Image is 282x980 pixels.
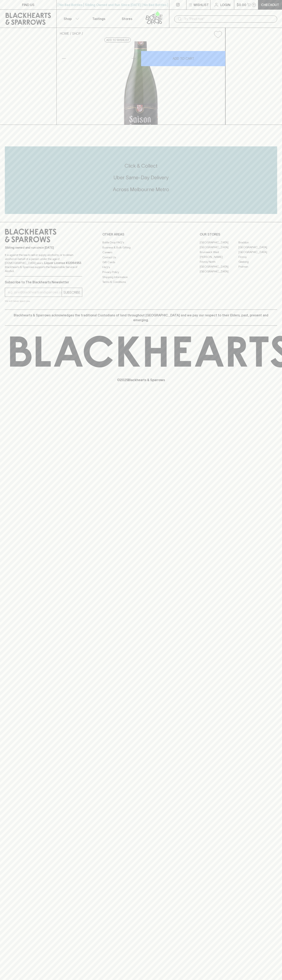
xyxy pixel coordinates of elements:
[104,38,131,42] button: Add to wishlist
[113,10,141,28] a: Stores
[72,32,81,35] a: SHOP
[62,288,82,297] button: SUBSCRIBE
[141,51,225,66] button: ADD TO CART
[238,259,277,264] a: Geelong
[102,270,180,275] a: Privacy Policy
[237,2,246,7] p: $0.00
[200,240,238,245] a: [GEOGRAPHIC_DATA]
[5,146,277,214] div: Call to action block
[261,2,279,7] p: Checkout
[200,245,238,250] a: [GEOGRAPHIC_DATA]
[102,250,180,255] a: Careers
[200,264,238,269] a: [GEOGRAPHIC_DATA]
[212,29,224,40] button: Add to wishlist
[102,245,180,250] a: Business & Bulk Gifting
[200,269,238,274] a: [GEOGRAPHIC_DATA]
[238,240,277,245] a: Braddon
[184,16,274,22] input: Try "Pinot noir"
[238,245,277,250] a: [GEOGRAPHIC_DATA]
[22,2,34,7] p: FIND US
[102,240,180,245] a: Bottle Drop FAQ's
[122,16,132,21] p: Stores
[238,264,277,269] a: Prahran
[200,232,277,237] p: OUR STORES
[63,290,80,295] p: SUBSCRIBE
[85,10,113,28] a: Tastings
[44,261,81,265] strong: Liquor License #32064953
[102,232,180,237] p: OTHER AREAS
[92,16,105,21] p: Tastings
[220,2,230,7] p: Login
[64,16,72,21] p: Shop
[102,275,180,279] a: Shipping Information
[5,299,82,303] p: We will never spam you
[200,254,238,259] a: [PERSON_NAME]
[60,32,69,35] a: HOME
[5,253,82,273] p: It is against the law to sell or supply alcohol to, or to obtain alcohol on behalf of a person un...
[102,260,180,265] a: Gift Cards
[5,174,277,181] h5: Uber Same-Day Delivery
[102,255,180,260] a: Contact Us
[102,265,180,270] a: FAQ's
[57,41,225,125] img: 2906.png
[57,10,85,28] button: Shop
[200,250,238,254] a: Brunswick West
[5,186,277,193] h5: Across Melbourne Metro
[8,313,274,322] p: Blackhearts & Sparrows acknowledges the traditional Custodians of land throughout [GEOGRAPHIC_DAT...
[194,2,209,7] p: Wishlist
[238,254,277,259] a: Fitzroy
[200,259,238,264] a: Fitzroy North
[5,280,82,285] p: Subscribe to The Blackhearts Newsletter
[253,4,255,6] p: 0
[5,163,277,169] h5: Click & Collect
[238,250,277,254] a: [GEOGRAPHIC_DATA]
[5,246,82,250] p: Sibling owned and run since [DATE]
[173,56,194,61] p: ADD TO CART
[102,280,180,285] a: Terms & Conditions
[8,289,62,296] input: e.g. jane@blackheartsandsparrows.com.au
